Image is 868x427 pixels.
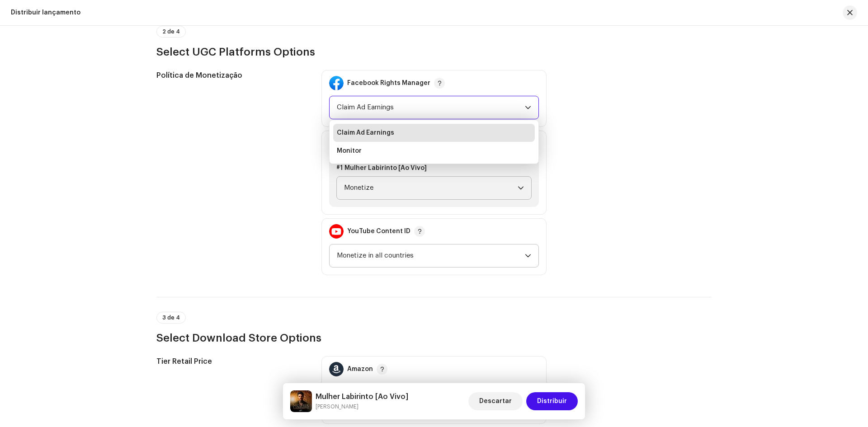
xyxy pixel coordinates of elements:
[156,331,712,345] h3: Select Download Store Options
[347,80,430,87] div: Facebook Rights Manager
[336,164,532,173] div: #1 Mulher Labirinto [Ao Vivo]
[337,146,362,155] span: Monitor
[468,392,523,410] button: Descartar
[344,177,518,199] span: Monetize
[518,177,524,199] div: dropdown trigger
[479,392,512,410] span: Descartar
[337,244,525,267] span: Monetize in all countries
[11,9,80,16] div: Distribuir lançamento
[537,392,567,410] span: Distribuir
[337,96,525,119] span: Claim Ad Earnings
[337,128,394,137] span: Claim Ad Earnings
[316,402,408,411] small: Mulher Labirinto [Ao Vivo]
[162,315,180,320] span: 3 de 4
[156,70,307,81] h5: Política de Monetização
[525,96,531,119] div: dropdown trigger
[162,29,180,34] span: 2 de 4
[316,391,408,402] h5: Mulher Labirinto [Ao Vivo]
[329,382,383,389] label: Track Tier Retail Price
[525,244,531,267] div: dropdown trigger
[333,124,535,142] li: Claim Ad Earnings
[347,228,410,235] div: YouTube Content ID
[156,45,712,59] h3: Select UGC Platforms Options
[330,120,538,164] ul: Option List
[347,366,373,373] div: Amazon
[333,142,535,160] li: Monitor
[156,356,307,367] h5: Tier Retail Price
[290,390,312,412] img: 91470861-1403-4e98-b864-861a49a7b1dc
[526,392,578,410] button: Distribuir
